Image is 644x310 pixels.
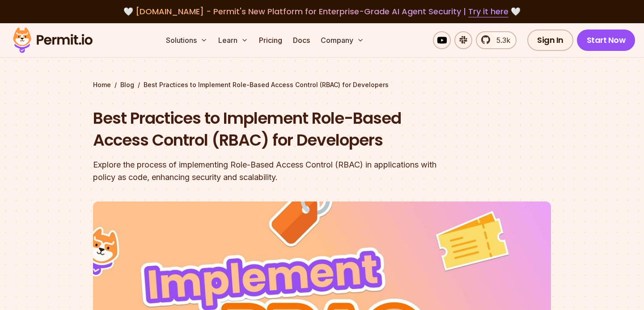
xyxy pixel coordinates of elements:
a: Docs [289,31,314,49]
button: Company [317,31,368,49]
div: / / [93,80,551,89]
span: 5.3k [491,35,510,46]
h1: Best Practices to Implement Role-Based Access Control (RBAC) for Developers [93,107,436,151]
a: Blog [120,80,134,89]
img: Permit logo [9,25,97,55]
span: [DOMAIN_NAME] - Permit's New Platform for Enterprise-Grade AI Agent Security | [136,6,508,17]
a: Home [93,80,111,89]
button: Learn [215,31,252,49]
button: Solutions [162,31,211,49]
div: 🤍 🤍 [21,5,623,18]
a: Start Now [577,29,636,51]
a: 5.3k [476,31,517,49]
a: Sign In [527,29,573,51]
div: Explore the process of implementing Role-Based Access Control (RBAC) in applications with policy ... [93,159,436,184]
a: Try it here [468,6,508,17]
a: Pricing [255,31,286,49]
